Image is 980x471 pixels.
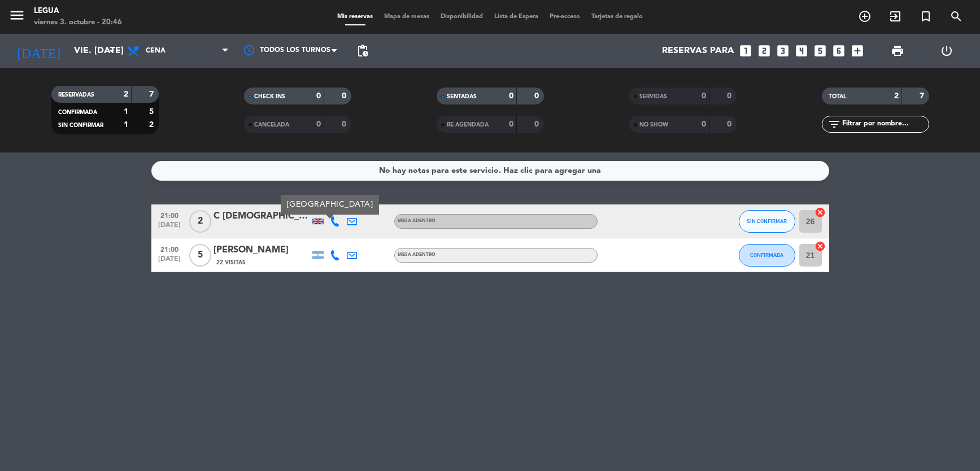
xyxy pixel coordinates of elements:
[8,7,25,24] i: menu
[149,121,156,129] strong: 2
[8,7,25,28] button: menu
[34,17,122,28] div: viernes 3. octubre - 20:46
[435,14,489,20] span: Disponibilidad
[216,258,246,267] span: 22 Visitas
[509,120,513,128] strong: 0
[639,122,668,128] span: NO SHOW
[398,252,435,257] span: MESA ADENTRO
[146,47,165,55] span: Cena
[534,92,541,100] strong: 0
[254,94,285,99] span: CHECK INS
[727,120,734,128] strong: 0
[356,44,369,58] span: pending_actions
[534,120,541,128] strong: 0
[662,46,734,56] span: Reservas para
[750,252,783,258] span: CONFIRMADA
[831,43,846,58] i: looks_6
[149,90,156,98] strong: 7
[316,120,321,128] strong: 0
[813,43,827,58] i: looks_5
[888,10,902,23] i: exit_to_app
[940,44,953,58] i: power_settings_new
[794,43,809,58] i: looks_4
[398,219,435,223] span: MESA ADENTRO
[149,108,156,116] strong: 5
[841,118,929,130] input: Filtrar por nombre...
[815,241,826,252] i: cancel
[214,209,310,224] div: C [DEMOGRAPHIC_DATA]
[509,92,513,100] strong: 0
[489,14,544,20] span: Lista de Espera
[155,208,184,221] span: 21:00
[827,117,841,131] i: filter_list
[894,92,899,100] strong: 2
[919,10,933,23] i: turned_in_not
[922,34,972,68] div: LOG OUT
[316,92,321,100] strong: 0
[702,92,706,100] strong: 0
[332,14,378,20] span: Mis reservas
[58,110,97,115] span: CONFIRMADA
[739,244,795,267] button: CONFIRMADA
[379,164,601,177] div: No hay notas para este servicio. Haz clic para agregar una
[727,92,734,100] strong: 0
[702,120,706,128] strong: 0
[757,43,772,58] i: looks_two
[815,207,826,218] i: cancel
[738,43,753,58] i: looks_one
[949,10,963,23] i: search
[747,218,787,224] span: SIN CONFIRMAR
[850,43,865,58] i: add_box
[447,94,477,99] span: SENTADAS
[739,210,795,233] button: SIN CONFIRMAR
[342,120,349,128] strong: 0
[155,221,184,234] span: [DATE]
[124,121,128,129] strong: 1
[776,43,790,58] i: looks_3
[58,92,94,98] span: RESERVADAS
[342,92,349,100] strong: 0
[544,14,586,20] span: Pre-acceso
[58,123,103,128] span: SIN CONFIRMAR
[34,6,122,17] div: Legua
[858,10,872,23] i: add_circle_outline
[281,195,379,215] div: [GEOGRAPHIC_DATA]
[189,244,211,267] span: 5
[155,255,184,268] span: [DATE]
[829,94,846,99] span: TOTAL
[254,122,289,128] span: CANCELADA
[639,94,667,99] span: SERVIDAS
[189,210,211,233] span: 2
[378,14,435,20] span: Mapa de mesas
[586,14,648,20] span: Tarjetas de regalo
[124,90,128,98] strong: 2
[105,44,119,58] i: arrow_drop_down
[891,44,904,58] span: print
[447,122,489,128] span: RE AGENDADA
[8,38,68,63] i: [DATE]
[214,243,310,258] div: [PERSON_NAME]
[920,92,926,100] strong: 7
[155,242,184,255] span: 21:00
[124,108,128,116] strong: 1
